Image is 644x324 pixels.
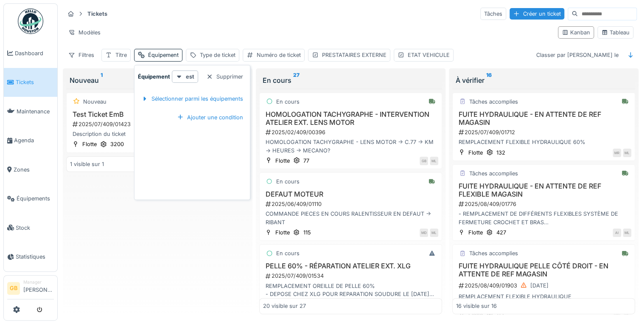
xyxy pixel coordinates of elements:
span: Stock [16,224,54,232]
li: GB [7,282,20,295]
h3: DEFAUT MOTEUR [263,190,438,198]
div: Flotte [82,140,97,148]
div: Tâches accomplies [469,169,518,177]
div: 427 [496,228,506,237]
h3: FUITE HYDRAULIQUE - EN ATTENTE DE REF MAGASIN [456,110,631,127]
div: Manager [23,279,54,285]
div: Modèles [64,26,104,39]
div: MD [420,228,428,237]
div: 115 [303,228,311,237]
h3: Test Ticket EmB [70,110,245,118]
div: 20 visible sur 27 [263,302,306,310]
h3: HOMOLOGATION TACHYGRAPHE - INTERVENTION ATELIER EXT. LENS MOTOR [263,110,438,127]
div: Filtres [64,49,98,61]
div: Tâches accomplies [469,98,518,106]
div: Description du ticket [70,130,245,138]
div: Nouveau [70,75,246,85]
div: - REMPLACEMENT DE DIFFÉRENTS FLEXIBLES SYSTÈME DE FERMETURE CROCHET ET BRAS - NIVEAU HYDRAULIQUE [456,210,631,226]
div: Tableau [601,28,630,37]
div: Supprimer [203,71,246,82]
div: En cours [276,98,300,106]
li: [PERSON_NAME] [23,279,54,297]
div: 1 visible sur 1 [70,160,104,168]
div: HOMOLOGATION TACHYGRAPHE - LENS MOTOR -> C.77 -> KM -> HEURES -> MECANO? [263,138,438,154]
span: Tickets [16,78,54,86]
div: 2025/06/409/01110 [265,200,438,208]
span: Statistiques [16,253,54,261]
div: En cours [276,249,300,257]
div: REMPLACEMENT FLEXIBLE HYDRAULIQUE 60% [456,138,631,146]
div: Tâches accomplies [469,249,518,257]
div: Flotte [468,228,483,237]
div: Type de ticket [200,51,235,59]
div: PRESTATAIRES EXTERNE [322,51,386,59]
div: Numéro de ticket [257,51,301,59]
div: Titre [115,51,127,59]
div: 3200 [110,140,124,148]
div: Flotte [468,149,483,157]
strong: est [186,73,194,81]
div: GB [420,157,428,165]
strong: Tickets [84,10,111,18]
div: REMPLACEMENT OREILLE DE PELLE 60% - DEPOSE CHEZ XLG POUR REPARATION SOUDURE LE [DATE] - [PERSON_N... [263,282,438,298]
div: 2025/07/409/01534 [265,272,438,280]
div: En cours [276,177,300,186]
div: 132 [496,149,505,157]
img: Badge_color-CXgf-gQk.svg [18,8,43,34]
span: Dashboard [15,49,54,57]
div: ML [623,228,631,237]
h3: FUITE HYDRAULIQUE PELLE CÔTÉ DROIT - EN ATTENTE DE REF MAGASIN [456,262,631,278]
span: Maintenance [17,107,54,116]
div: Flotte [275,228,290,237]
div: 2025/08/409/01776 [458,200,631,208]
span: Zones [14,166,54,174]
div: Tâches [480,8,506,20]
div: ML [430,228,438,237]
div: Classer par [PERSON_NAME] le [532,49,622,61]
div: [DATE] [530,282,549,290]
div: REMPLACEMENT FLEXIBLE HYDRAULIQUE -> DEMANDE FABRICATION CHRONOFLEX -> CONTRÔLE NIVEAU HYDRAULIQU... [456,293,631,309]
span: Agenda [14,136,54,144]
h3: FUITE HYDRAULIQUE - EN ATTENTE DE REF FLEXIBLE MAGASIN [456,182,631,198]
div: Créer un ticket [510,8,564,20]
sup: 27 [293,75,300,85]
div: ETAT VEHICULE [408,51,450,59]
h3: PELLE 60% - RÉPARATION ATELIER EXT. XLG [263,262,438,270]
div: 16 visible sur 16 [456,302,497,310]
div: COMMANDE PIECES EN COURS RALENTISSEUR EN DEFAUT -> RIBANT [263,210,438,226]
div: À vérifier [456,75,632,85]
div: ML [623,149,631,157]
div: 2025/07/409/01423 [72,120,245,128]
div: En cours [263,75,439,85]
div: 77 [303,157,309,165]
div: AI [613,228,621,237]
sup: 1 [101,75,103,85]
div: ML [430,157,438,165]
div: Flotte [275,157,290,165]
div: Kanban [562,28,590,37]
div: MR [613,149,621,157]
div: Nouveau [83,98,106,106]
div: Équipement [148,51,179,59]
div: Sélectionner parmi les équipements [138,93,246,104]
span: Équipements [17,194,54,203]
strong: Équipement [138,73,170,81]
div: 2025/08/409/01903 [458,280,631,291]
div: 2025/07/409/01712 [458,128,631,136]
sup: 16 [486,75,492,85]
div: 2025/02/409/00396 [265,128,438,136]
div: Ajouter une condition [174,112,246,123]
